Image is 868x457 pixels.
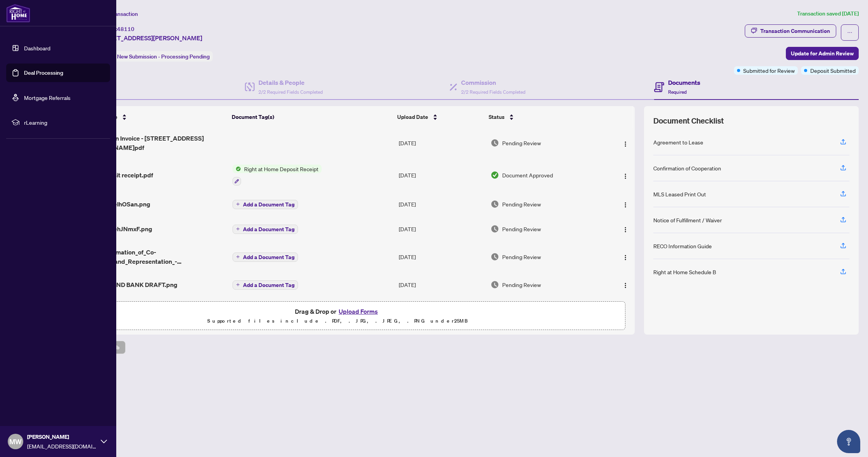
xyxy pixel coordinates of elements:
[232,253,298,262] button: Add a Document Tag
[653,268,716,276] div: Right at Home Schedule B
[622,141,629,147] img: Logo
[232,199,298,209] button: Add a Document Tag
[84,199,150,209] span: tempImageIhOSan.png
[6,4,30,22] img: logo
[397,113,428,121] span: Upload Date
[491,253,499,261] img: Document Status
[81,106,229,128] th: (6) File Name
[810,66,856,75] span: Deposit Submitted
[84,170,153,180] span: RAH deposit receipt.pdf
[232,165,241,173] img: Status Icon
[236,255,240,259] span: plus
[491,280,499,289] img: Document Status
[258,78,323,87] h4: Details & People
[243,202,294,207] span: Add a Document Tag
[653,190,706,198] div: MLS Leased Print Out
[24,69,63,76] a: Deal Processing
[117,26,134,33] span: 48110
[797,9,859,18] article: Transaction saved [DATE]
[622,254,629,261] img: Logo
[117,53,210,60] span: New Submission - Processing Pending
[96,33,202,43] span: [STREET_ADDRESS][PERSON_NAME]
[24,45,50,52] a: Dashboard
[619,223,632,235] button: Logo
[243,227,294,232] span: Add a Document Tag
[396,241,487,272] td: [DATE]
[619,278,632,291] button: Logo
[461,78,525,87] h4: Commission
[232,224,298,234] button: Add a Document Tag
[24,118,105,127] span: rLearning
[486,106,600,128] th: Status
[461,89,525,95] span: 2/2 Required Fields Completed
[502,253,541,261] span: Pending Review
[847,30,852,35] span: ellipsis
[837,430,860,453] button: Open asap
[619,198,632,210] button: Logo
[622,282,629,289] img: Logo
[241,165,322,173] span: Right at Home Deposit Receipt
[236,283,240,287] span: plus
[619,251,632,263] button: Logo
[760,25,830,37] div: Transaction Communication
[502,139,541,147] span: Pending Review
[9,436,22,447] span: MW
[243,254,294,260] span: Add a Document Tag
[489,113,505,121] span: Status
[232,252,298,262] button: Add a Document Tag
[668,78,700,87] h4: Documents
[786,47,859,60] button: Update for Admin Review
[96,10,138,17] span: View Transaction
[396,127,487,158] td: [DATE]
[502,225,541,233] span: Pending Review
[232,200,298,209] button: Add a Document Tag
[232,225,298,234] button: Add a Document Tag
[491,200,499,208] img: Document Status
[232,165,322,186] button: Status IconRight at Home Deposit Receipt
[745,24,836,38] button: Transaction Communication
[619,137,632,149] button: Logo
[84,247,226,266] span: 324_Confirmation_of_Co-operation_and_Representation_-_Tenant_Landlord_-_OREA.pdf
[396,216,487,241] td: [DATE]
[791,47,854,60] span: Update for Admin Review
[229,106,394,128] th: Document Tag(s)
[491,139,499,147] img: Document Status
[396,272,487,297] td: [DATE]
[502,280,541,289] span: Pending Review
[243,282,294,288] span: Add a Document Tag
[653,164,721,172] div: Confirmation of Cooperation
[96,51,213,62] div: Status:
[653,242,712,250] div: RECO Information Guide
[491,225,499,233] img: Document Status
[84,280,177,289] span: RBC SLIP AND BANK DRAFT.png
[622,227,629,233] img: Logo
[668,89,687,95] span: Required
[619,169,632,181] button: Logo
[622,202,629,208] img: Logo
[84,134,226,152] span: Commission Invoice - [STREET_ADDRESS][PERSON_NAME]pdf
[295,306,380,316] span: Drag & Drop or
[84,224,152,234] span: tempImagehJNmxF.png
[232,280,298,290] button: Add a Document Tag
[27,433,97,441] span: [PERSON_NAME]
[502,200,541,208] span: Pending Review
[491,171,499,179] img: Document Status
[653,138,703,146] div: Agreement to Lease
[396,158,487,192] td: [DATE]
[653,115,724,126] span: Document Checklist
[232,280,298,290] button: Add a Document Tag
[336,306,380,316] button: Upload Forms
[50,302,625,330] span: Drag & Drop orUpload FormsSupported files include .PDF, .JPG, .JPEG, .PNG under25MB
[27,442,97,450] span: [EMAIL_ADDRESS][DOMAIN_NAME]
[236,227,240,231] span: plus
[396,192,487,216] td: [DATE]
[24,94,71,101] a: Mortgage Referrals
[743,66,795,75] span: Submitted for Review
[653,216,722,224] div: Notice of Fulfillment / Waiver
[394,106,486,128] th: Upload Date
[55,316,620,326] p: Supported files include .PDF, .JPG, .JPEG, .PNG under 25 MB
[236,202,240,206] span: plus
[502,171,553,179] span: Document Approved
[258,89,323,95] span: 2/2 Required Fields Completed
[622,173,629,179] img: Logo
